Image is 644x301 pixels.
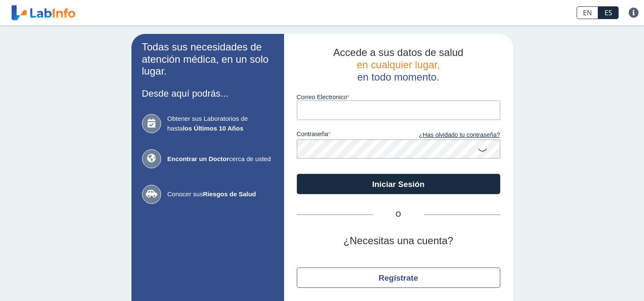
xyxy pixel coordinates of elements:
[297,174,500,194] button: Iniciar Sesión
[167,154,273,164] span: cerca de usted
[297,94,500,100] label: Correo Electronico
[357,71,439,83] span: en todo momento.
[297,235,500,247] h2: ¿Necesitas una cuenta?
[297,131,399,140] label: contraseña
[167,114,273,133] span: Obtener sus Laboratorios de hasta
[167,190,273,199] span: Conocer sus
[598,6,619,19] a: ES
[167,155,229,162] b: Encontrar un Doctor
[357,59,440,70] span: en cualquier lugar,
[399,131,500,140] a: ¿Has olvidado tu contraseña?
[577,6,598,19] a: EN
[297,268,500,288] button: Regístrate
[142,41,273,78] h2: Todas sus necesidades de atención médica, en un solo lugar.
[142,88,273,99] h3: Desde aquí podrás...
[333,47,463,58] span: Accede a sus datos de salud
[373,209,424,220] span: O
[183,125,243,132] b: los Últimos 10 Años
[203,190,256,198] b: Riesgos de Salud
